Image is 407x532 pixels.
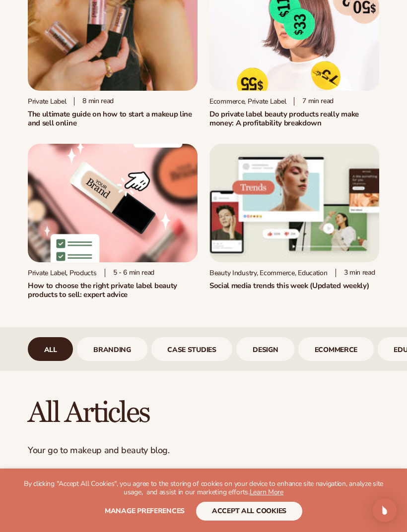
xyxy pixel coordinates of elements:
[250,487,283,497] a: Learn More
[28,269,97,277] div: Private Label, Products
[28,281,198,299] h2: How to choose the right private label beauty products to sell: expert advice
[28,337,73,361] div: 1 / 9
[28,110,198,128] h1: The ultimate guide on how to start a makeup line and sell online
[196,502,302,521] button: accept all cookies
[28,144,198,262] img: Private Label Beauty Products Click
[209,269,328,277] div: Beauty Industry, Ecommerce, Education
[151,337,233,361] div: 3 / 9
[298,337,374,361] a: ecommerce
[28,144,198,299] a: Private Label Beauty Products Click Private Label, Products 5 - 6 min readHow to choose the right...
[209,144,379,299] a: Social media trends this week (Updated weekly) Beauty Industry, Ecommerce, Education 3 min readSo...
[105,269,155,277] div: 5 - 6 min read
[77,337,147,361] div: 2 / 9
[236,337,294,361] div: 4 / 9
[209,144,379,262] img: Social media trends this week (Updated weekly)
[373,498,397,522] div: Open Intercom Messenger
[105,502,185,521] button: Manage preferences
[20,480,387,497] p: By clicking "Accept All Cookies", you agree to the storing of cookies on your device to enhance s...
[74,97,114,106] div: 8 min read
[209,281,379,290] h2: Social media trends this week (Updated weekly)
[28,97,66,106] div: Private label
[151,337,233,361] a: case studies
[236,337,294,361] a: design
[77,337,147,361] a: branding
[298,337,374,361] div: 5 / 9
[209,110,379,128] h2: Do private label beauty products really make money: A profitability breakdown
[209,97,286,106] div: Ecommerce, Private Label
[105,506,185,516] span: Manage preferences
[28,337,73,361] a: All
[28,399,379,429] h2: All articles
[336,269,375,277] div: 3 min read
[294,97,334,106] div: 7 min read
[28,445,379,456] p: Your go to makeup and beauty blog.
